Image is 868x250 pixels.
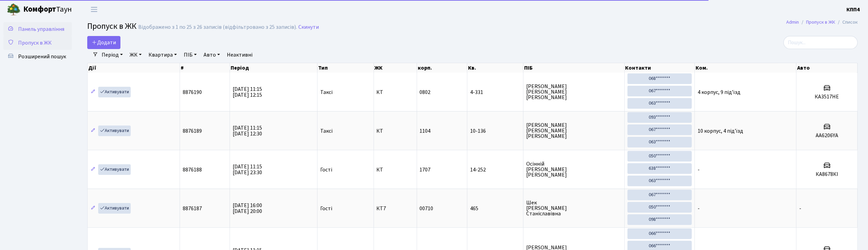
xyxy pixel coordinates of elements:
[183,127,202,135] span: 8876189
[698,166,700,174] span: -
[224,49,255,61] a: Неактивні
[467,63,523,73] th: Кв.
[320,206,332,211] span: Гості
[183,205,202,212] span: 8876187
[18,39,52,47] span: Пропуск в ЖК
[846,6,860,13] b: КПП4
[698,127,743,135] span: 10 корпус, 4 під'їзд
[98,164,131,175] a: Активувати
[470,206,520,211] span: 465
[298,24,319,31] a: Скинути
[420,127,431,135] span: 1104
[233,124,262,138] span: [DATE] 11:15 [DATE] 12:30
[320,128,333,134] span: Таксі
[377,206,414,211] span: КТ7
[88,63,180,73] th: Дії
[846,5,860,14] a: КПП4
[183,88,202,96] span: 8876190
[92,39,116,46] span: Додати
[799,94,855,100] h5: КА3517НЕ
[87,36,120,49] a: Додати
[318,63,374,73] th: Тип
[3,22,72,36] a: Панель управління
[18,53,66,60] span: Розширений пошук
[181,49,199,61] a: ПІБ
[98,203,131,214] a: Активувати
[377,128,414,134] span: КТ
[799,171,855,178] h5: КА8678КІ
[99,49,126,61] a: Період
[87,20,137,32] span: Пропуск в ЖК
[86,4,103,15] button: Переключити навігацію
[127,49,144,61] a: ЖК
[98,126,131,136] a: Активувати
[799,205,801,212] span: -
[377,90,414,95] span: КТ
[23,4,56,15] b: Комфорт
[98,87,131,97] a: Активувати
[470,128,520,134] span: 10-136
[3,36,72,50] a: Пропуск в ЖК
[523,63,624,73] th: ПІБ
[3,50,72,63] a: Розширений пошук
[420,205,433,212] span: 00710
[526,122,621,139] span: [PERSON_NAME] [PERSON_NAME] [PERSON_NAME]
[18,25,64,33] span: Панель управління
[796,63,858,73] th: Авто
[698,205,700,212] span: -
[470,90,520,95] span: 4-331
[835,19,858,26] li: Список
[625,63,695,73] th: Контакти
[420,88,431,96] span: 0802
[233,85,262,99] span: [DATE] 11:15 [DATE] 12:15
[7,3,21,16] img: logo.png
[138,24,297,31] div: Відображено з 1 по 25 з 26 записів (відфільтровано з 25 записів).
[230,63,318,73] th: Період
[806,19,835,26] a: Пропуск в ЖК
[201,49,223,61] a: Авто
[470,167,520,172] span: 14-252
[233,163,262,176] span: [DATE] 11:15 [DATE] 23:30
[420,166,431,174] span: 1707
[23,4,72,15] span: Таун
[799,132,855,139] h5: AA6206YA
[320,167,332,172] span: Гості
[776,15,868,29] nav: breadcrumb
[417,63,468,73] th: корп.
[526,200,621,216] span: Шек [PERSON_NAME] Станіславівна
[698,88,740,96] span: 4 корпус, 9 під'їзд
[783,36,858,49] input: Пошук...
[526,161,621,178] span: Осінній [PERSON_NAME] [PERSON_NAME]
[180,63,230,73] th: #
[695,63,796,73] th: Ком.
[183,166,202,174] span: 8876188
[320,90,333,95] span: Таксі
[374,63,417,73] th: ЖК
[526,84,621,100] span: [PERSON_NAME] [PERSON_NAME] [PERSON_NAME]
[786,19,799,26] a: Admin
[377,167,414,172] span: КТ
[233,202,262,215] span: [DATE] 16:00 [DATE] 20:00
[146,49,180,61] a: Квартира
